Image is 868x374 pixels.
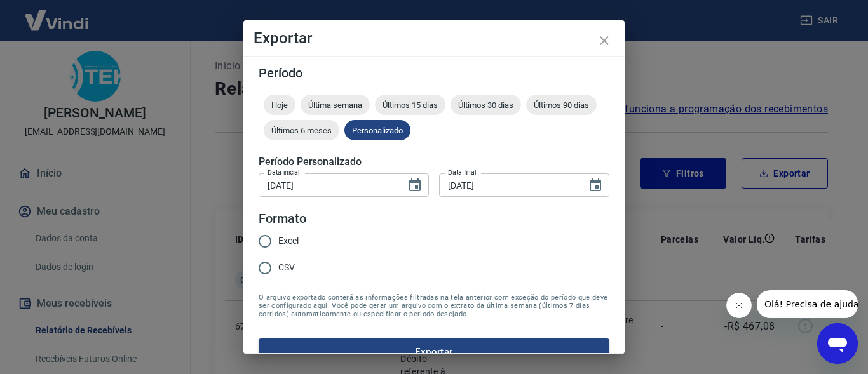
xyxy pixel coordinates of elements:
iframe: Fechar mensagem [726,293,752,318]
button: Exportar [259,338,609,365]
span: CSV [278,261,295,274]
input: DD/MM/YYYY [259,173,397,197]
iframe: Mensagem da empresa [757,290,858,318]
span: O arquivo exportado conterá as informações filtradas na tela anterior com exceção do período que ... [259,293,609,318]
div: Últimos 6 meses [264,120,339,140]
h4: Exportar [254,30,614,46]
label: Data inicial [268,168,300,177]
span: Olá! Precisa de ajuda? [8,9,107,19]
div: Hoje [264,95,295,115]
h5: Período [259,67,609,79]
span: Últimos 90 dias [526,100,597,110]
iframe: Botão para abrir a janela de mensagens [817,323,858,364]
legend: Formato [259,210,306,228]
span: Hoje [264,100,295,110]
span: Excel [278,234,299,248]
button: close [589,25,620,56]
span: Últimos 30 dias [451,100,521,110]
span: Última semana [301,100,370,110]
div: Últimos 30 dias [451,95,521,115]
div: Últimos 15 dias [375,95,445,115]
span: Personalizado [344,126,410,135]
div: Última semana [301,95,370,115]
div: Últimos 90 dias [526,95,597,115]
input: DD/MM/YYYY [439,173,578,197]
span: Últimos 15 dias [375,100,445,110]
div: Personalizado [344,120,410,140]
span: Últimos 6 meses [264,126,339,135]
h5: Período Personalizado [259,156,609,168]
label: Data final [448,168,477,177]
button: Choose date, selected date is 18 de ago de 2025 [402,173,428,198]
button: Choose date, selected date is 21 de ago de 2025 [583,173,608,198]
